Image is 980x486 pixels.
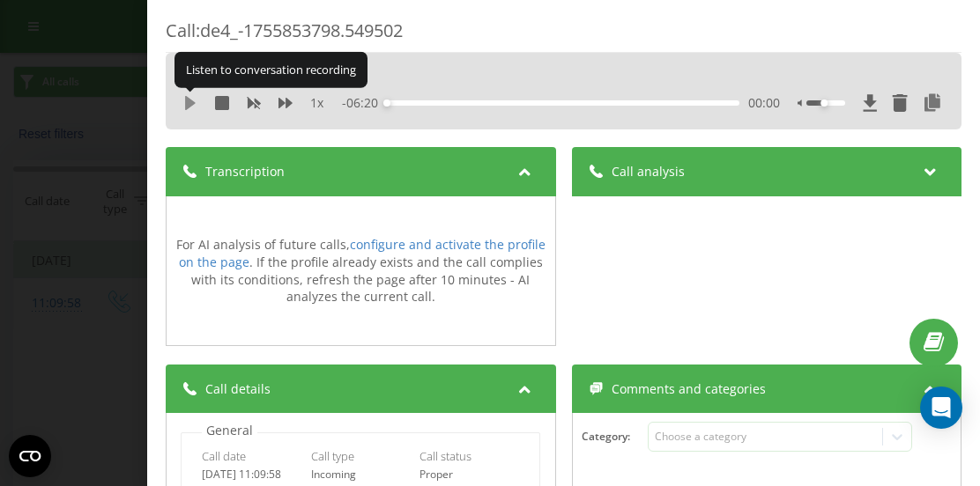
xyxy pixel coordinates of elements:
[342,94,387,112] span: - 06:20
[383,99,390,107] div: Accessibility label
[9,435,51,477] button: CMP-Widget öffnen
[205,163,285,180] span: Transcription
[179,236,546,270] a: configure and activate the profile on the page
[166,18,961,53] div: Call : de4_-1755853798.549502
[310,94,323,112] span: 1 x
[419,467,453,482] span: Proper
[920,387,962,429] div: Open Intercom Messenger
[202,468,301,481] div: [DATE] 11:09:58
[205,380,271,398] span: Call details
[748,94,780,112] span: 00:00
[581,431,647,443] h4: Category :
[611,380,765,398] span: Comments and categories
[202,448,246,464] span: Call date
[655,430,875,444] div: Choose a category
[611,163,684,180] span: Call analysis
[419,448,471,464] span: Call status
[175,236,546,305] div: For AI analysis of future calls, . If the profile already exists and the call complies with its c...
[820,99,828,107] div: Accessibility label
[202,422,257,439] p: General
[174,52,367,87] div: Listen to conversation recording
[310,448,353,464] span: Call type
[310,467,355,482] span: Incoming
